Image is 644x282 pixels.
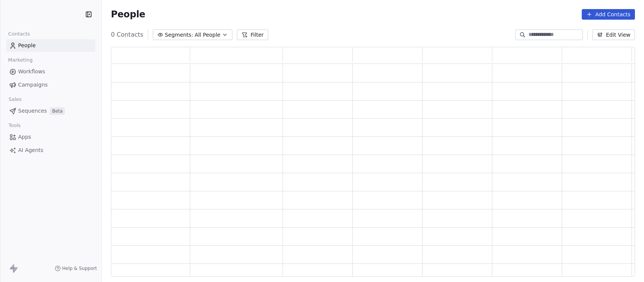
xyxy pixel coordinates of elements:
span: Segments: [165,31,193,39]
button: Add Contacts [582,9,635,20]
a: Apps [6,131,95,143]
a: Help & Support [55,265,97,271]
span: Sales [5,94,25,105]
span: Beta [50,107,65,115]
button: Filter [237,29,268,40]
span: Contacts [5,28,33,40]
a: Workflows [6,65,95,78]
span: AI Agents [18,146,43,154]
a: People [6,39,95,52]
span: Sequences [18,107,47,115]
span: Tools [5,120,24,131]
span: People [18,42,36,50]
span: 0 Contacts [111,30,143,39]
button: Edit View [592,29,635,40]
span: Campaigns [18,81,48,89]
span: All People [195,31,220,39]
a: Campaigns [6,79,95,91]
span: People [111,9,145,20]
a: AI Agents [6,144,95,156]
span: Apps [18,133,31,141]
span: Workflows [18,68,45,76]
span: Marketing [5,54,36,66]
span: Help & Support [62,265,97,271]
a: SequencesBeta [6,105,95,117]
